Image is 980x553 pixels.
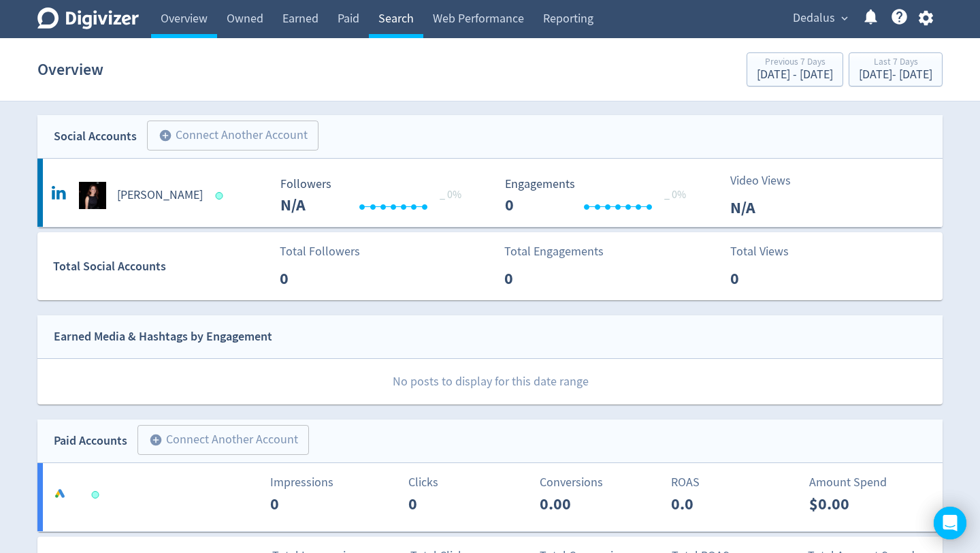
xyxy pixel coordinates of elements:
a: Impressions0Clicks0Conversions0.00ROAS0.0Amount Spend$0.00 [37,463,943,531]
p: Conversions [540,473,663,492]
span: _ 0% [664,188,686,202]
div: Total Social Accounts [53,257,270,276]
p: N/A [730,195,808,220]
p: 0.00 [540,492,618,516]
p: Impressions [270,473,393,492]
p: Total Engagements [504,242,604,261]
p: Amount Spend [809,473,932,492]
div: Last 7 Days [859,57,932,69]
svg: Engagements 0 [498,178,702,214]
p: No posts to display for this date range [38,359,943,405]
span: expand_more [838,12,851,25]
span: Dedalus [793,7,835,29]
p: Clicks [408,473,532,492]
a: Connect Another Account [137,123,318,151]
button: Last 7 Days[DATE]- [DATE] [849,52,943,86]
h1: Overview [37,48,103,91]
h5: [PERSON_NAME] [117,187,203,204]
p: $0.00 [809,492,887,516]
p: ROAS [671,473,794,492]
button: Connect Another Account [137,425,309,455]
p: Total Followers [280,242,360,261]
p: Video Views [730,172,808,190]
button: Previous 7 Days[DATE] - [DATE] [747,52,843,86]
a: Connect Another Account [127,427,309,455]
span: add_circle [149,433,163,447]
p: 0 [408,492,487,516]
div: Paid Accounts [54,431,127,451]
div: Social Accounts [54,127,137,146]
img: Therese Williams undefined [79,182,106,209]
button: Dedalus [788,7,851,29]
div: [DATE] - [DATE] [757,69,833,81]
span: Data last synced: 29 Sep 2025, 10:02am (AEST) [216,192,227,200]
span: _ 0% [440,188,461,202]
div: [DATE] - [DATE] [859,69,932,81]
div: Previous 7 Days [757,57,833,69]
div: Earned Media & Hashtags by Engagement [54,327,272,347]
span: add_circle [159,129,172,142]
a: Therese Williams undefined[PERSON_NAME] Followers --- _ 0% Followers N/A Engagements 0 Engagement... [37,159,943,227]
p: 0 [730,266,808,291]
p: 0.0 [671,492,749,516]
button: Connect Another Account [147,121,318,151]
p: Total Views [730,242,808,261]
p: 0 [270,492,348,516]
p: 0 [280,266,358,291]
svg: Followers --- [274,178,478,214]
div: Open Intercom Messenger [934,507,966,539]
p: 0 [504,266,583,291]
span: Data last synced: 28 Sep 2025, 11:01pm (AEST) [92,491,103,499]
